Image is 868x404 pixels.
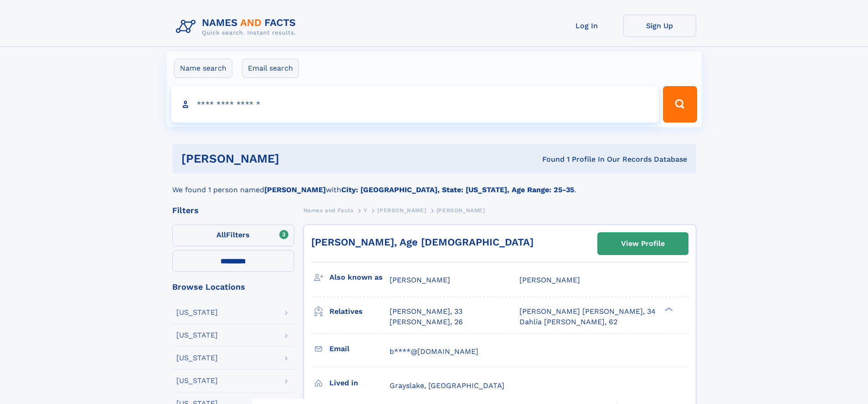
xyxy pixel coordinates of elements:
button: Search Button [663,86,697,123]
div: [US_STATE] [176,377,218,384]
img: Logo Names and Facts [172,15,303,39]
div: View Profile [621,233,665,254]
div: ❯ [663,307,673,312]
label: Name search [174,59,232,78]
a: Sign Up [623,15,696,37]
a: View Profile [598,233,688,255]
a: [PERSON_NAME], Age [DEMOGRAPHIC_DATA] [311,236,534,248]
input: search input [171,86,659,123]
a: [PERSON_NAME], 33 [390,307,462,317]
a: Y [364,205,367,216]
a: Names and Facts [303,205,354,216]
div: [US_STATE] [176,332,218,339]
h3: Relatives [329,304,390,319]
b: [PERSON_NAME] [264,185,326,194]
b: City: [GEOGRAPHIC_DATA], State: [US_STATE], Age Range: 25-35 [341,185,574,194]
a: [PERSON_NAME] [377,205,426,216]
a: Log In [550,15,623,37]
div: We found 1 person named with . [172,174,696,195]
a: Dahlia [PERSON_NAME], 62 [519,317,617,327]
div: Browse Locations [172,283,294,291]
h1: [PERSON_NAME] [181,153,411,164]
h3: Email [329,341,390,357]
div: Found 1 Profile In Our Records Database [411,154,687,164]
label: Filters [172,225,294,246]
div: [US_STATE] [176,354,218,362]
h3: Also known as [329,270,390,285]
a: [PERSON_NAME] [PERSON_NAME], 34 [519,307,656,317]
span: Y [364,207,367,214]
a: [PERSON_NAME], 26 [390,317,463,327]
span: All [216,230,226,239]
span: [PERSON_NAME] [390,276,450,284]
span: [PERSON_NAME] [377,207,426,214]
span: [PERSON_NAME] [519,276,580,284]
label: Email search [242,59,299,78]
div: Filters [172,206,294,215]
h3: Lived in [329,375,390,391]
span: Grayslake, [GEOGRAPHIC_DATA] [390,381,504,390]
span: [PERSON_NAME] [437,207,485,214]
div: [US_STATE] [176,309,218,316]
